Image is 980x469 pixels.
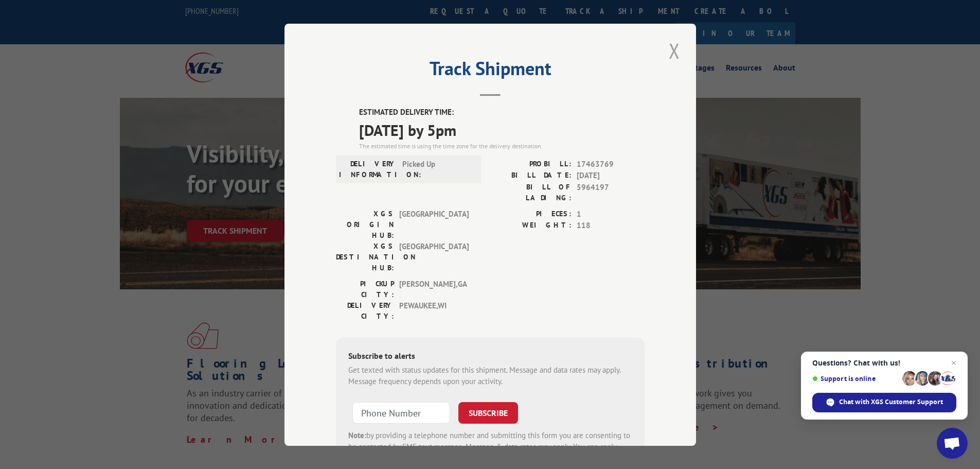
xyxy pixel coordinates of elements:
span: Questions? Chat with us! [812,359,956,367]
div: Subscribe to alerts [348,349,632,364]
label: PICKUP CITY: [336,278,394,300]
h2: Track Shipment [336,61,645,81]
span: [PERSON_NAME] , GA [399,278,469,300]
div: The estimated time is using the time zone for the delivery destination. [359,141,645,150]
div: Get texted with status updates for this shipment. Message and data rates may apply. Message frequ... [348,364,632,387]
label: ESTIMATED DELIVERY TIME: [359,107,645,118]
label: XGS ORIGIN HUB: [336,208,394,240]
button: SUBSCRIBE [458,402,518,423]
span: 118 [577,220,645,232]
span: 5964197 [577,181,645,203]
label: DELIVERY INFORMATION: [339,158,397,180]
span: Support is online [812,375,899,383]
label: WEIGHT: [490,220,572,232]
button: Close modal [666,37,683,65]
label: DELIVERY CITY: [336,300,394,321]
span: PEWAUKEE , WI [399,300,469,321]
span: Chat with XGS Customer Support [839,397,943,407]
label: PIECES: [490,208,572,220]
label: PROBILL: [490,158,572,170]
span: [GEOGRAPHIC_DATA] [399,240,469,273]
span: 17463769 [577,158,645,170]
div: by providing a telephone number and submitting this form you are consenting to be contacted by SM... [348,429,632,464]
span: [DATE] by 5pm [359,118,645,141]
input: Phone Number [352,402,450,423]
label: BILL OF LADING: [490,181,572,203]
a: Open chat [937,428,968,459]
span: Picked Up [402,158,472,180]
span: Chat with XGS Customer Support [812,393,956,412]
strong: Note: [348,430,366,440]
label: XGS DESTINATION HUB: [336,240,394,273]
span: [DATE] [577,170,645,182]
span: [GEOGRAPHIC_DATA] [399,208,469,240]
label: BILL DATE: [490,170,572,182]
span: 1 [577,208,645,220]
